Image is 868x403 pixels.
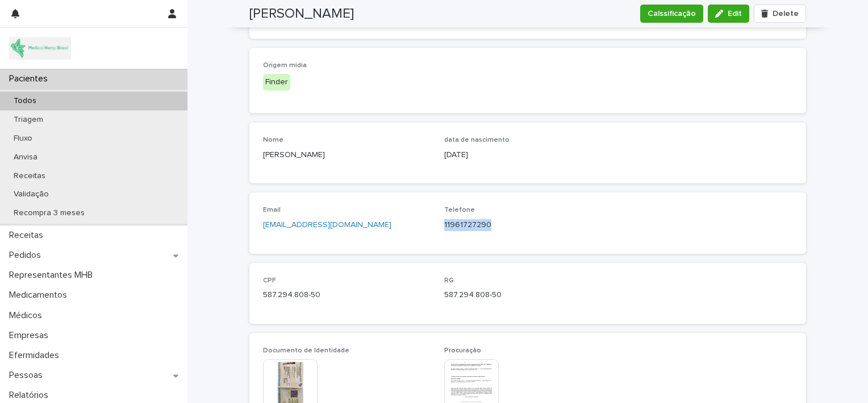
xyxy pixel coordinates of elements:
p: Recompra 3 meses [5,208,94,218]
p: Fluxo [5,134,41,143]
p: [DATE] [444,149,612,161]
p: Validação [5,190,58,199]
p: Médicos [5,310,51,321]
span: Calssificação [648,8,696,19]
p: Triagem [5,115,52,125]
p: Receitas [5,171,55,181]
p: 587.294.808-50 [444,289,612,301]
span: Nome [263,137,283,143]
button: Delete [754,5,806,23]
div: Finder [263,74,290,91]
p: Pacientes [5,73,57,84]
button: Edit [708,5,749,23]
span: Origem midia [263,62,307,69]
a: [EMAIL_ADDRESS][DOMAIN_NAME] [263,221,391,229]
p: Relatórios [5,390,57,401]
p: Pessoas [5,370,52,381]
span: Delete [773,10,799,18]
p: Efermidades [5,350,68,361]
span: data de nascimento [444,137,510,143]
span: Email [263,207,281,213]
p: 11961727290 [444,219,612,231]
span: Documento de Identidade [263,347,349,354]
span: RG [444,277,454,284]
img: 4SJayOo8RSQX0lnsmxob [9,37,71,60]
h2: [PERSON_NAME] [249,6,354,22]
p: Anvisa [5,153,47,162]
p: [PERSON_NAME] [263,149,431,161]
p: Representantes MHB [5,270,102,281]
span: Telefone [444,207,475,213]
button: Calssificação [640,5,703,23]
p: Receitas [5,230,52,241]
p: Empresas [5,330,57,341]
p: Todos [5,96,45,106]
span: Procuração [444,347,481,354]
span: CPF [263,277,276,284]
p: Medicamentos [5,290,76,301]
span: Edit [728,10,742,18]
p: 587.294.808-50 [263,289,431,301]
p: Pedidos [5,250,50,261]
